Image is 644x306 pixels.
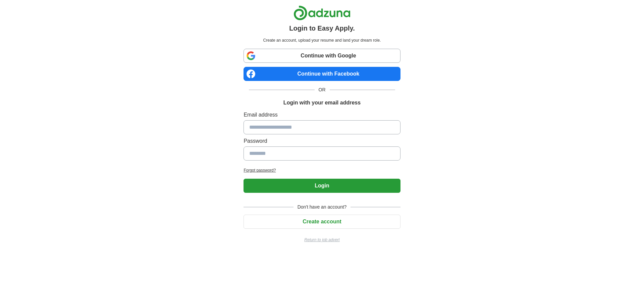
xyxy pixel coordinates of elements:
[293,5,351,20] img: Adzuna logo
[244,67,400,81] a: Continue with Facebook
[315,86,330,93] span: OR
[244,49,400,63] a: Continue with Google
[244,137,400,145] label: Password
[244,219,400,224] a: Create account
[245,37,399,43] p: Create an account, upload your resume and land your dream role.
[293,204,351,211] span: Don't have an account?
[283,99,361,107] h1: Login with your email address
[244,237,400,243] a: Return to job advert
[289,23,355,33] h1: Login to Easy Apply.
[244,111,400,119] label: Email address
[244,167,400,173] a: Forgot password?
[244,179,400,193] button: Login
[244,215,400,229] button: Create account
